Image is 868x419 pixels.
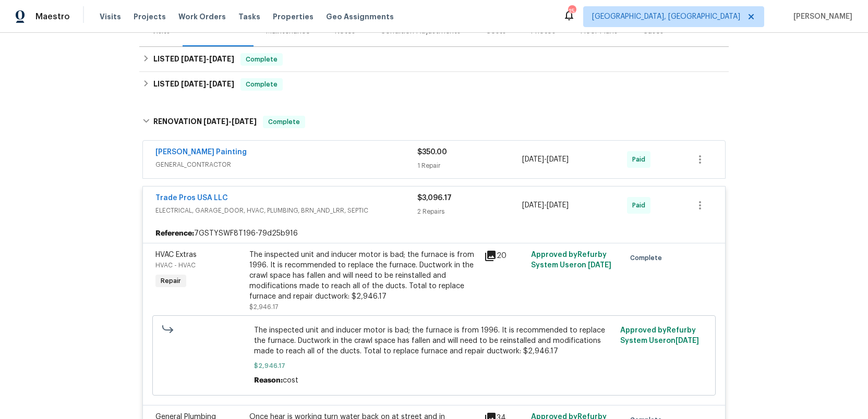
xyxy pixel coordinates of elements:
div: 7GSTYSWF8T196-79d25b916 [143,224,725,243]
span: - [203,118,257,125]
span: Geo Assignments [326,11,394,22]
div: LISTED [DATE]-[DATE]Complete [139,72,729,97]
span: Reason: [254,377,283,384]
h6: LISTED [153,53,234,66]
span: ELECTRICAL, GARAGE_DOOR, HVAC, PLUMBING, BRN_AND_LRR, SEPTIC [155,205,417,216]
span: Complete [242,54,282,65]
span: [DATE] [181,55,206,63]
span: HVAC - HVAC [155,262,196,268]
div: 20 [484,250,525,262]
span: $2,946.17 [249,304,278,310]
div: LISTED [DATE]-[DATE]Complete [139,47,729,72]
span: [GEOGRAPHIC_DATA], [GEOGRAPHIC_DATA] [592,11,740,22]
span: Approved by Refurby System User on [620,327,699,344]
span: cost [283,377,298,384]
h6: LISTED [153,78,234,91]
h6: RENOVATION [153,116,257,128]
span: [DATE] [203,118,228,125]
a: [PERSON_NAME] Painting [155,149,247,156]
span: [DATE] [676,337,699,344]
span: [PERSON_NAME] [789,11,852,22]
div: 15 [568,6,575,17]
span: Paid [632,154,649,165]
div: 1 Repair [417,161,522,171]
span: $2,946.17 [254,361,614,371]
span: [DATE] [181,80,206,88]
span: - [181,55,234,63]
span: Projects [134,11,166,22]
span: Complete [630,253,666,263]
span: Complete [264,117,304,127]
span: Work Orders [178,11,226,22]
span: Maestro [35,11,70,22]
span: $350.00 [417,149,447,156]
span: - [522,200,569,211]
b: Reference: [155,228,194,239]
span: GENERAL_CONTRACTOR [155,159,417,170]
div: The inspected unit and inducer motor is bad; the furnace is from 1996. It is recommended to repla... [249,250,478,302]
span: Paid [632,200,649,211]
span: - [181,80,234,88]
span: [DATE] [547,202,569,209]
span: [DATE] [209,80,234,88]
span: Complete [242,79,282,90]
span: [DATE] [588,262,611,269]
span: HVAC Extras [155,251,197,258]
span: Repair [156,276,185,286]
span: [DATE] [522,202,544,209]
span: $3,096.17 [417,194,452,202]
div: RENOVATION [DATE]-[DATE]Complete [139,105,729,139]
span: [DATE] [522,156,544,163]
span: The inspected unit and inducer motor is bad; the furnace is from 1996. It is recommended to repla... [254,325,614,356]
span: [DATE] [547,156,569,163]
a: Trade Pros USA LLC [155,194,228,202]
span: Properties [273,11,314,22]
span: [DATE] [232,118,257,125]
span: Approved by Refurby System User on [531,251,611,269]
span: [DATE] [209,55,234,63]
div: 2 Repairs [417,206,522,217]
span: - [522,154,569,165]
span: Visits [100,11,121,22]
span: Tasks [238,13,260,20]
